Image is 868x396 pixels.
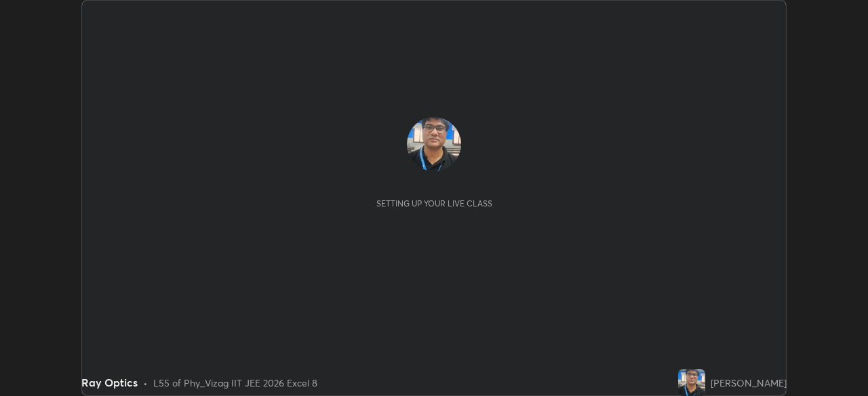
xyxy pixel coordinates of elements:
div: Ray Optics [81,374,138,391]
img: af3c0a840c3a48bab640c6e62b027323.jpg [407,117,461,171]
div: L55 of Phy_Vizag IIT JEE 2026 Excel 8 [153,376,317,390]
div: Setting up your live class [376,198,492,208]
div: • [143,376,148,390]
img: af3c0a840c3a48bab640c6e62b027323.jpg [678,369,705,396]
div: [PERSON_NAME] [711,376,787,390]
